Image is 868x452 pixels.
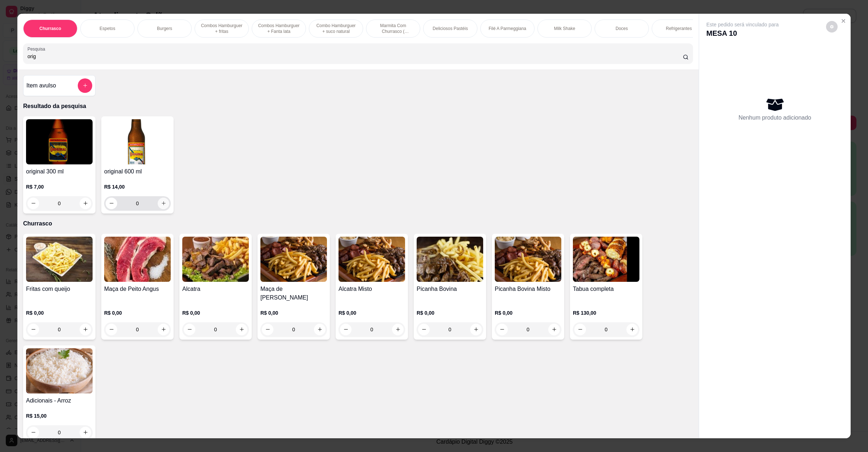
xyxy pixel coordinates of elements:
p: MESA 10 [706,28,779,38]
p: R$ 0,00 [260,309,327,317]
p: R$ 0,00 [104,309,171,317]
button: increase-product-quantity [80,427,91,438]
p: Burgers [157,26,172,31]
p: Espetos [99,26,115,31]
p: Filé A Parmeggiana [489,26,526,31]
p: Doces [616,26,628,31]
p: Este pedido será vinculado para [706,21,779,28]
button: add-separate-item [78,78,92,93]
img: product-image [495,237,561,282]
h4: Fritas com queijo [26,285,93,293]
button: Close [838,15,849,27]
img: product-image [26,237,93,282]
p: R$ 0,00 [182,309,249,317]
button: decrease-product-quantity [106,198,117,209]
p: R$ 0,00 [339,309,405,317]
button: increase-product-quantity [158,198,169,209]
h4: Alcatra [182,285,249,293]
p: Churrasco [39,26,61,31]
h4: Item avulso [26,81,56,90]
h4: Picanha Bovina Misto [495,285,561,293]
p: Combos Hamburguer + Fanta lata [258,23,300,34]
p: Marmita Com Churrasco ( Novidade ) [372,23,414,34]
p: R$ 14,00 [104,183,171,190]
p: Nenhum produto adicionado [739,113,811,122]
h4: Maça de [PERSON_NAME] [260,285,327,302]
h4: original 300 ml [26,167,93,176]
button: decrease-product-quantity [27,198,39,209]
img: product-image [182,237,249,282]
h4: Tabua completa [573,285,639,293]
p: R$ 0,00 [417,309,483,317]
img: product-image [26,348,93,393]
p: Milk Shake [554,26,575,31]
img: product-image [417,237,483,282]
button: decrease-product-quantity [27,427,39,438]
img: product-image [104,119,171,164]
button: increase-product-quantity [80,198,91,209]
h4: Maça de Peito Angus [104,285,171,293]
img: product-image [104,237,171,282]
h4: Alcatra Misto [339,285,405,293]
p: R$ 130,00 [573,309,639,317]
p: R$ 7,00 [26,183,93,190]
p: R$ 0,00 [495,309,561,317]
img: product-image [26,119,93,164]
p: Churrasco [23,219,693,228]
p: Resultado da pesquisa [23,102,693,111]
img: product-image [573,237,639,282]
button: decrease-product-quantity [826,21,838,33]
label: Pesquisa [27,46,48,52]
p: Refrigerantes [666,26,692,31]
img: product-image [260,237,327,282]
img: product-image [339,237,405,282]
h4: Adicionais - Arroz [26,396,93,405]
p: R$ 0,00 [26,309,93,317]
p: R$ 15,00 [26,412,93,419]
h4: original 600 ml [104,167,171,176]
p: Deliciosos Pastéis [433,26,468,31]
p: Combos Hamburguer + fritas [201,23,243,34]
h4: Picanha Bovina [417,285,483,293]
input: Pesquisa [27,53,683,60]
p: Combo Hamburguer + suco natural [315,23,357,34]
